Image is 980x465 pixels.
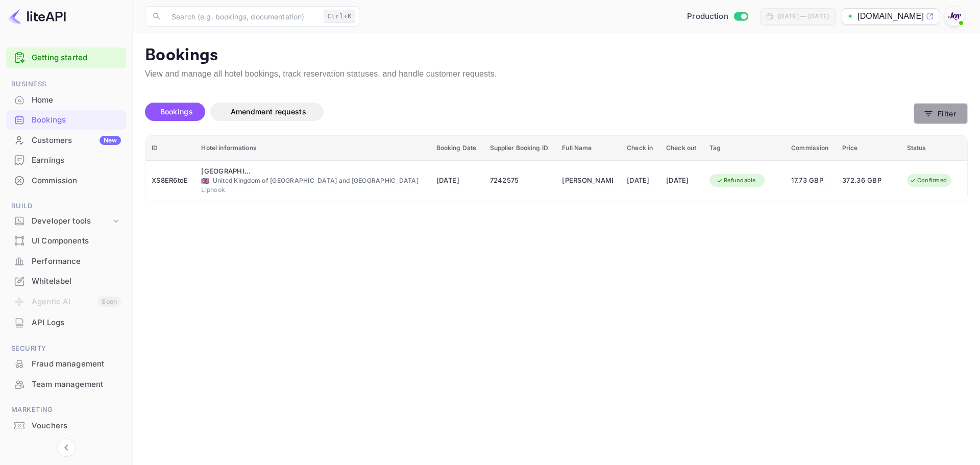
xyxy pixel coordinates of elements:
th: Check in [621,136,660,161]
div: Earnings [6,151,126,170]
span: Bookings [160,107,193,116]
div: Old Thorns Hotel & Resort [201,166,252,177]
th: Tag [703,136,785,161]
div: Whitelabel [6,272,126,291]
input: Search (e.g. bookings, documentation) [165,6,320,27]
th: ID [145,136,195,161]
img: With Joy [946,8,963,25]
span: Production [687,11,728,22]
div: XS8ER6toE [152,173,189,189]
a: Getting started [32,52,121,64]
a: Performance [6,252,126,271]
span: [DATE] [436,175,478,186]
th: Price [836,136,901,161]
a: Bookings [6,110,126,129]
th: Check out [660,136,703,161]
div: Bookings [6,110,126,130]
button: Filter [914,103,968,124]
a: Home [6,90,126,109]
a: API Logs [6,313,126,332]
a: Earnings [6,151,126,169]
th: Commission [785,136,836,161]
div: API Logs [32,317,121,329]
div: Developer tools [6,212,126,230]
div: account-settings tabs [145,103,914,121]
table: booking table [145,136,967,201]
div: Vouchers [6,416,126,436]
p: View and manage all hotel bookings, track reservation statuses, and handle customer requests. [145,68,968,80]
div: Earnings [32,155,121,166]
div: Performance [6,252,126,272]
img: LiteAPI logo [8,8,66,25]
div: Commission [32,175,121,187]
th: Hotel informations [195,136,430,161]
div: New [100,136,121,145]
div: Customers [32,135,121,146]
th: Full Name [556,136,621,161]
p: [DOMAIN_NAME] [857,10,924,22]
div: Confirmed [903,174,953,187]
div: Team management [6,375,126,395]
div: Getting started [6,47,126,68]
div: [DATE] [627,173,654,189]
div: Liphook [201,185,424,194]
span: Security [6,343,126,354]
div: 7242575 [490,173,550,189]
div: Ctrl+K [324,10,355,23]
div: Team management [32,379,121,390]
div: Whitelabel [32,276,121,287]
div: Commission [6,171,126,191]
div: [DATE] — [DATE] [778,12,829,21]
div: Vouchers [32,420,121,432]
p: Bookings [145,45,968,66]
span: Marketing [6,404,126,415]
div: Switch to Sandbox mode [683,11,752,22]
div: Performance [32,256,121,267]
span: United Kingdom of Great Britain and Northern Ireland [201,178,209,184]
span: 17.73 GBP [791,175,830,186]
a: Team management [6,375,126,394]
a: Whitelabel [6,272,126,290]
div: Developer tools [32,215,111,227]
span: 372.36 GBP [842,175,893,186]
div: Fraud management [32,358,121,370]
div: Bookings [32,114,121,126]
div: CustomersNew [6,131,126,151]
div: Home [32,94,121,106]
a: Fraud management [6,354,126,373]
div: UI Components [32,235,121,247]
a: Commission [6,171,126,190]
div: API Logs [6,313,126,333]
div: United Kingdom of [GEOGRAPHIC_DATA] and [GEOGRAPHIC_DATA] [201,176,424,185]
span: Amendment requests [231,107,306,116]
a: UI Components [6,231,126,250]
span: Business [6,79,126,90]
div: Fraud management [6,354,126,374]
th: Supplier Booking ID [484,136,556,161]
div: UI Components [6,231,126,251]
a: Vouchers [6,416,126,435]
span: Build [6,201,126,212]
th: Booking Date [430,136,484,161]
div: Joshua Kirby [562,173,613,189]
th: Status [901,136,967,161]
button: Collapse navigation [57,438,76,457]
a: CustomersNew [6,131,126,150]
div: Refundable [709,174,763,187]
div: Home [6,90,126,110]
div: [DATE] [666,173,697,189]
